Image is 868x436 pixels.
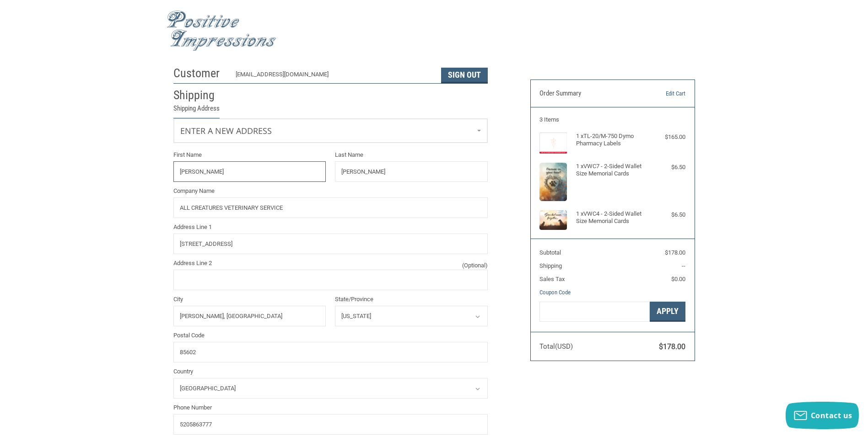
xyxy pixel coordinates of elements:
[539,249,561,256] span: Subtotal
[576,163,647,178] h4: 1 x VWC7 - 2-Sided Wallet Size Memorial Cards
[173,367,488,376] label: Country
[173,331,488,340] label: Postal Code
[174,119,487,143] a: Enter or select a different address
[539,262,562,269] span: Shipping
[173,186,488,196] label: Company Name
[539,342,573,351] span: Total (USD)
[441,68,488,83] button: Sign Out
[539,289,571,296] a: Coupon Code
[539,276,565,282] span: Sales Tax
[173,223,488,232] label: Address Line 1
[649,210,685,219] div: $6.50
[649,133,685,142] div: $165.00
[173,66,227,81] h2: Customer
[335,150,488,160] label: Last Name
[682,262,685,269] span: --
[335,295,488,304] label: State/Province
[173,259,488,268] label: Address Line 2
[173,403,488,412] label: Phone Number
[173,103,220,118] legend: Shipping Address
[650,302,685,322] button: Apply
[659,342,685,351] span: $178.00
[462,261,488,270] small: (Optional)
[665,249,685,256] span: $178.00
[811,410,852,420] span: Contact us
[539,116,685,123] h3: 3 Items
[539,89,639,98] h3: Order Summary
[236,70,432,83] div: [EMAIL_ADDRESS][DOMAIN_NAME]
[649,163,685,172] div: $6.50
[173,295,326,304] label: City
[167,11,276,51] img: Positive Impressions
[671,276,685,282] span: $0.00
[786,402,859,429] button: Contact us
[539,302,650,322] input: Gift Certificate or Coupon Code
[173,150,326,160] label: First Name
[639,89,685,98] a: Edit Cart
[576,210,647,225] h4: 1 x VWC4 - 2-Sided Wallet Size Memorial Cards
[173,88,227,103] h2: Shipping
[180,125,272,136] span: Enter a new address
[576,133,647,148] h4: 1 x TL-20/M-750 Dymo Pharmacy Labels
